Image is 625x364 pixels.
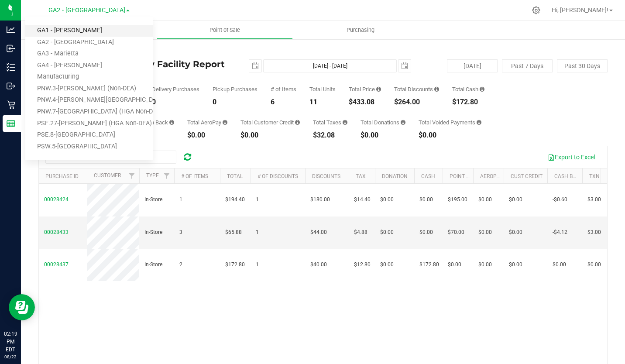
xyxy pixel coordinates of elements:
[394,86,439,92] div: Total Discounts
[152,99,199,106] div: 0
[480,173,502,179] a: AeroPay
[4,330,17,354] p: 02:19 PM EDT
[310,196,330,204] span: $180.00
[587,261,601,269] span: $0.00
[225,196,245,204] span: $194.40
[271,99,296,106] div: 6
[181,173,208,179] a: # of Items
[447,59,498,72] button: [DATE]
[452,86,484,92] div: Total Cash
[4,354,17,360] p: 08/22
[240,132,300,139] div: $0.00
[25,71,153,83] a: Manufacturing
[44,261,69,268] span: 00028437
[382,173,408,179] a: Donation
[198,26,252,34] span: Point of Sale
[25,37,153,48] a: GA2 - [GEOGRAPHIC_DATA]
[354,228,367,237] span: $4.88
[225,261,245,269] span: $172.80
[398,60,411,72] span: select
[313,132,347,139] div: $32.08
[44,229,69,235] span: 00028433
[376,86,381,92] i: Sum of the total prices of all purchases in the date range.
[478,196,492,204] span: $0.00
[48,7,125,14] span: GA2 - [GEOGRAPHIC_DATA]
[310,261,327,269] span: $40.00
[509,228,522,237] span: $0.00
[213,99,258,106] div: 0
[349,86,381,92] div: Total Price
[335,26,386,34] span: Purchasing
[179,228,182,237] span: 3
[380,196,394,204] span: $0.00
[7,63,15,72] inline-svg: Inventory
[380,261,394,269] span: $0.00
[480,86,484,92] i: Sum of the successful, non-voided cash payment transactions for all purchases in the date range. ...
[25,129,153,141] a: PSE.8-[GEOGRAPHIC_DATA]
[343,120,347,125] i: Sum of the total taxes for all purchases in the date range.
[213,86,258,92] div: Pickup Purchases
[7,82,15,90] inline-svg: Outbound
[421,173,435,179] a: Cash
[21,21,157,39] a: Inventory
[271,86,296,92] div: # of Items
[477,120,481,125] i: Sum of all voided payment transaction amounts, excluding tips and transaction fees, for all purch...
[542,150,601,165] button: Export to Excel
[44,196,69,203] span: 00028424
[94,172,121,179] a: Customer
[187,132,227,139] div: $0.00
[240,120,300,125] div: Total Customer Credit
[531,6,542,14] div: Manage settings
[227,173,243,179] a: Total
[157,21,292,39] a: Point of Sale
[45,173,79,179] a: Purchase ID
[313,120,347,125] div: Total Taxes
[25,25,153,37] a: GA1 - [PERSON_NAME]
[7,119,15,128] inline-svg: Reports
[587,228,601,237] span: $3.00
[354,196,371,204] span: $14.40
[553,196,567,204] span: -$0.60
[25,48,153,60] a: GA3 - Marietta
[419,132,481,139] div: $0.00
[401,120,405,125] i: Sum of all round-up-to-next-dollar total price adjustments for all purchases in the date range.
[380,228,394,237] span: $0.00
[7,44,15,53] inline-svg: Inbound
[450,173,512,179] a: Point of Banking (POB)
[146,172,159,179] a: Type
[309,86,336,92] div: Total Units
[511,173,543,179] a: Cust Credit
[179,261,182,269] span: 2
[419,196,433,204] span: $0.00
[258,173,298,179] a: # of Discounts
[478,261,492,269] span: $0.00
[448,228,464,237] span: $70.00
[179,196,182,204] span: 1
[419,261,439,269] span: $172.80
[9,294,35,320] iframe: Resource center
[225,228,242,237] span: $65.88
[187,120,227,125] div: Total AeroPay
[557,59,608,72] button: Past 30 Days
[169,120,174,125] i: Sum of the cash-back amounts from rounded-up electronic payments for all purchases in the date ra...
[256,196,259,204] span: 1
[160,168,174,183] a: Filter
[7,100,15,109] inline-svg: Retail
[448,261,461,269] span: $0.00
[589,173,613,179] a: Txn Fees
[553,261,566,269] span: $0.00
[25,141,153,153] a: PSW.5-[GEOGRAPHIC_DATA]
[312,173,340,179] a: Discounts
[309,99,336,106] div: 11
[223,120,227,125] i: Sum of the successful, non-voided AeroPay payment transactions for all purchases in the date range.
[354,261,371,269] span: $12.80
[553,228,567,237] span: -$4.12
[125,168,139,183] a: Filter
[25,94,153,106] a: PNW.4-[PERSON_NAME][GEOGRAPHIC_DATA] (AAH Non-DEA)
[502,59,553,72] button: Past 7 Days
[256,228,259,237] span: 1
[7,25,15,34] inline-svg: Analytics
[349,99,381,106] div: $433.08
[256,261,259,269] span: 1
[25,83,153,95] a: PNW.3-[PERSON_NAME] (Non-DEA)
